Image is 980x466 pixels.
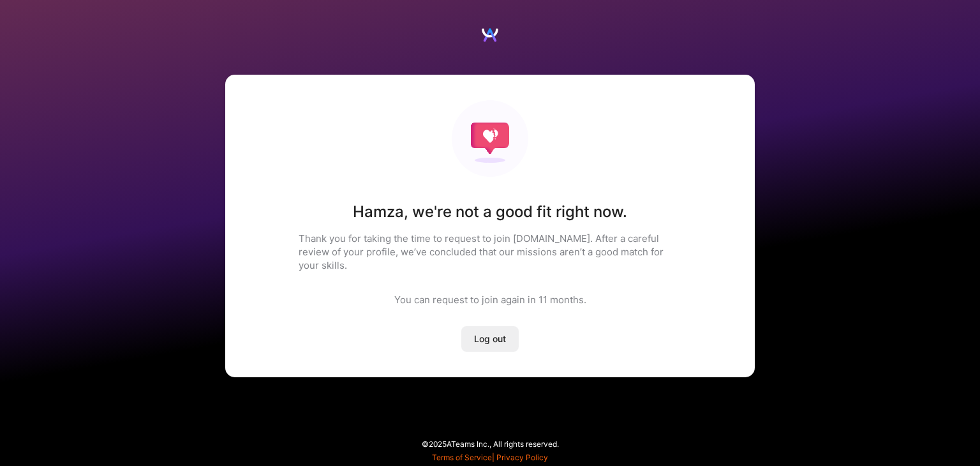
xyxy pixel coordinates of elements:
[480,26,500,45] img: Logo
[353,202,627,222] h1: Hamza , we're not a good fit right now.
[432,453,548,462] span: |
[461,326,519,352] button: Log out
[474,333,506,345] span: Log out
[496,453,548,462] a: Privacy Policy
[452,100,528,177] img: Not fit
[432,453,492,462] a: Terms of Service
[299,232,681,272] p: Thank you for taking the time to request to join [DOMAIN_NAME]. After a careful review of your pr...
[394,293,586,306] div: You can request to join again in 11 months .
